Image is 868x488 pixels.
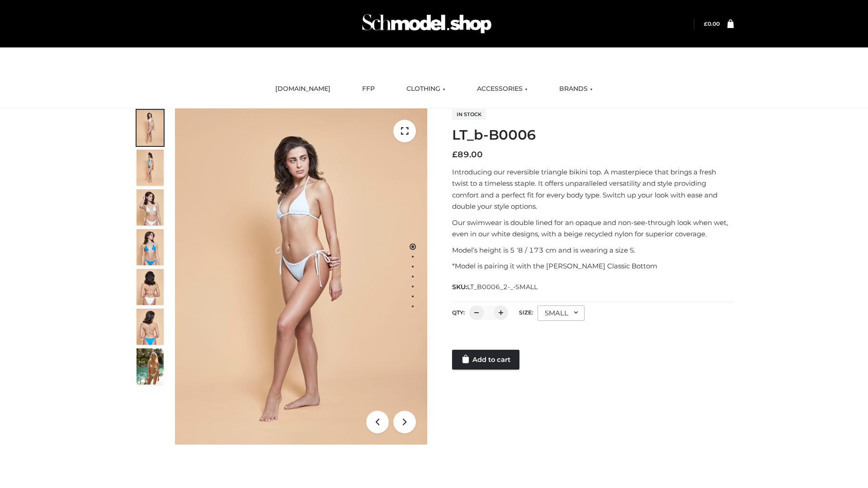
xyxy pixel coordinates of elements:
[452,150,483,160] bdi: 89.00
[137,189,164,225] img: ArielClassicBikiniTop_CloudNine_AzureSky_OW114ECO_3-scaled.jpg
[137,110,164,146] img: ArielClassicBikiniTop_CloudNine_AzureSky_OW114ECO_1-scaled.jpg
[452,109,486,120] span: In stock
[359,6,495,42] img: Schmodel Admin 964
[400,79,452,99] a: CLOTHING
[470,79,534,99] a: ACCESSORIES
[552,79,599,99] a: BRANDS
[704,20,720,27] bdi: 0.00
[452,166,734,212] p: Introducing our reversible triangle bikini top. A masterpiece that brings a fresh twist to a time...
[452,127,734,143] h1: LT_b-B0006
[704,20,720,27] a: £0.00
[452,244,734,256] p: Model’s height is 5 ‘8 / 173 cm and is wearing a size S.
[538,305,585,321] div: SMALL
[137,229,164,265] img: ArielClassicBikiniTop_CloudNine_AzureSky_OW114ECO_4-scaled.jpg
[137,309,164,345] img: ArielClassicBikiniTop_CloudNine_AzureSky_OW114ECO_8-scaled.jpg
[452,282,538,292] span: SKU:
[137,269,164,305] img: ArielClassicBikiniTop_CloudNine_AzureSky_OW114ECO_7-scaled.jpg
[452,260,734,272] p: *Model is pairing it with the [PERSON_NAME] Classic Bottom
[519,309,533,316] label: Size:
[137,150,164,186] img: ArielClassicBikiniTop_CloudNine_AzureSky_OW114ECO_2-scaled.jpg
[269,79,337,99] a: [DOMAIN_NAME]
[467,283,538,291] span: LT_B0006_2-_-SMALL
[452,217,734,240] p: Our swimwear is double lined for an opaque and non-see-through look when wet, even in our white d...
[355,79,382,99] a: FFP
[137,348,164,385] img: Arieltop_CloudNine_AzureSky2.jpg
[704,20,708,27] span: £
[452,309,465,316] label: QTY:
[452,350,519,370] a: Add to cart
[452,150,458,160] span: £
[175,108,427,445] img: ArielClassicBikiniTop_CloudNine_AzureSky_OW114ECO_1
